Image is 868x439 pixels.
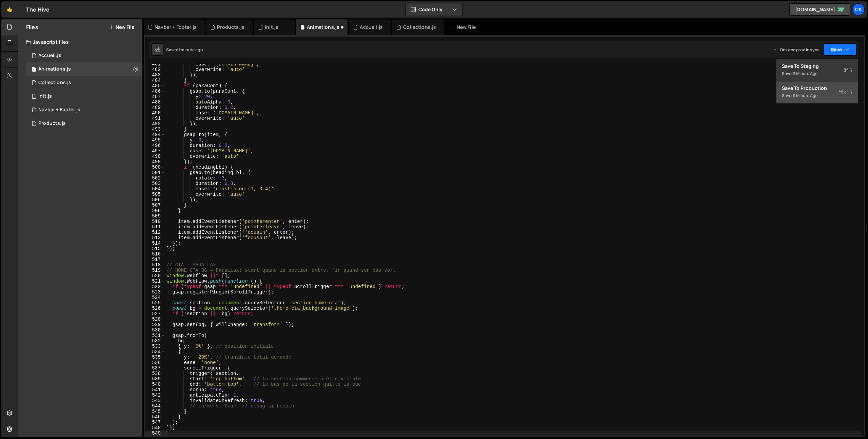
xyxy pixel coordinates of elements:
[145,355,165,360] div: 535
[145,257,165,262] div: 517
[145,99,165,105] div: 488
[145,246,165,251] div: 515
[145,235,165,241] div: 513
[782,92,852,100] div: Saved
[217,24,244,31] div: Products.js
[145,137,165,143] div: 495
[145,230,165,235] div: 512
[145,67,165,72] div: 482
[166,47,203,53] div: Saved
[145,403,165,409] div: 544
[776,81,858,103] button: Save to ProductionS Saved1 minute ago
[839,89,852,96] span: S
[824,43,856,56] button: Save
[145,165,165,170] div: 500
[26,49,142,62] div: 17034/46801.js
[26,76,142,90] div: 17034/47715.js
[145,110,165,116] div: 490
[145,344,165,349] div: 533
[145,116,165,121] div: 491
[145,72,165,78] div: 483
[844,67,852,74] span: S
[109,24,134,30] button: New File
[1,1,18,18] a: 🤙
[145,295,165,300] div: 524
[406,3,462,16] button: Code Only
[265,24,278,31] div: Init.js
[26,103,142,117] div: 17034/47476.js
[145,333,165,338] div: 531
[145,175,165,181] div: 502
[776,59,858,81] button: Save to StagingS Saved1 minute ago
[38,120,66,127] div: Products.js
[38,80,71,86] div: Collections.js
[145,203,165,208] div: 507
[145,273,165,279] div: 520
[178,47,203,53] div: 1 minute ago
[145,268,165,273] div: 519
[782,85,852,92] div: Save to Production
[155,24,197,31] div: Navbar + Footer.js
[145,289,165,295] div: 523
[145,181,165,186] div: 503
[773,47,820,53] div: Dev and prod in sync
[145,170,165,175] div: 501
[145,420,165,425] div: 547
[38,66,71,72] div: Animations.js
[145,365,165,371] div: 537
[145,127,165,132] div: 493
[145,197,165,203] div: 506
[26,62,142,76] div: 17034/46849.js
[145,241,165,246] div: 514
[145,83,165,89] div: 485
[145,224,165,230] div: 511
[145,121,165,127] div: 492
[18,35,142,49] div: Javascript files
[145,360,165,365] div: 536
[145,78,165,83] div: 484
[403,24,436,31] div: Collections.js
[38,53,61,59] div: Accueil.js
[145,322,165,327] div: 529
[145,300,165,306] div: 525
[145,148,165,154] div: 497
[145,338,165,344] div: 532
[145,154,165,159] div: 498
[145,393,165,398] div: 542
[145,431,165,436] div: 549
[794,93,817,98] div: 1 minute ago
[145,219,165,224] div: 510
[145,186,165,192] div: 504
[145,414,165,420] div: 546
[32,67,36,73] span: 1
[145,94,165,99] div: 487
[360,24,383,31] div: Accueil.js
[794,71,817,76] div: 1 minute ago
[145,105,165,110] div: 489
[145,398,165,403] div: 543
[450,24,478,31] div: New File
[782,70,852,78] div: Saved
[145,61,165,67] div: 481
[145,409,165,414] div: 545
[145,425,165,431] div: 548
[145,387,165,393] div: 541
[782,63,852,70] div: Save to Staging
[852,3,865,16] a: Ca
[26,5,50,14] div: The Hive
[145,143,165,148] div: 496
[145,371,165,376] div: 538
[38,107,80,113] div: Navbar + Footer.js
[145,213,165,219] div: 509
[145,262,165,268] div: 518
[789,3,850,16] a: [DOMAIN_NAME]
[145,279,165,284] div: 521
[145,132,165,137] div: 494
[26,117,142,130] div: 17034/47579.js
[26,23,38,31] h2: Files
[38,93,52,99] div: Init.js
[145,311,165,317] div: 527
[145,349,165,355] div: 534
[145,317,165,322] div: 528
